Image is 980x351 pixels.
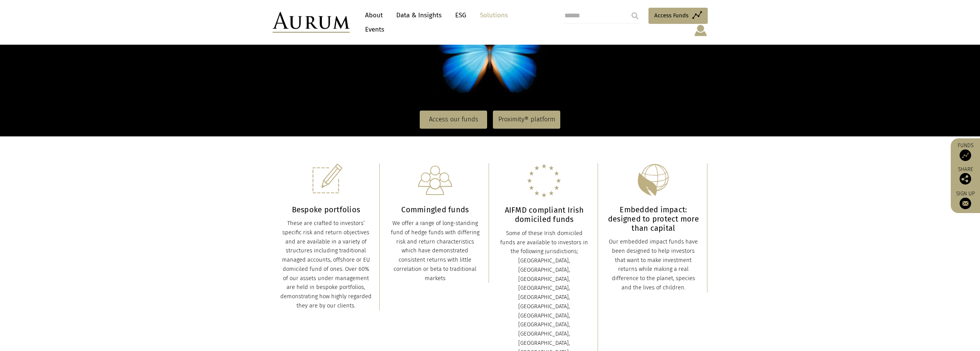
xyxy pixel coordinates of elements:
img: Access Funds [960,149,971,161]
div: Our embedded impact funds have been designed to help investors that want to make investment retur... [608,237,699,292]
a: About [361,8,387,22]
img: Sign up to our newsletter [960,198,971,209]
a: Events [361,22,384,37]
div: These are crafted to investors’ specific risk and return objectives and are available in a variet... [280,219,372,311]
img: Share this post [960,173,971,185]
input: Submit [627,8,643,24]
a: Proximity® platform [493,111,560,128]
img: account-icon.svg [694,24,708,37]
a: Solutions [476,8,512,22]
div: We offer a range of long-standing fund of hedge funds with differing risk and return characterist... [389,219,481,283]
h3: AIFMD compliant Irish domiciled funds [499,205,590,224]
a: Funds [955,142,976,161]
h3: Embedded impact: designed to protect more than capital [608,205,699,233]
h3: Commingled funds [389,205,481,214]
a: ESG [451,8,470,22]
a: Data & Insights [392,8,446,22]
img: Aurum [273,12,350,33]
a: Sign up [955,190,976,209]
h3: Bespoke portfolios [280,205,372,214]
a: Access our funds [420,111,487,128]
a: Access Funds [648,8,708,24]
span: Access Funds [654,11,689,20]
div: Share [955,167,976,185]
